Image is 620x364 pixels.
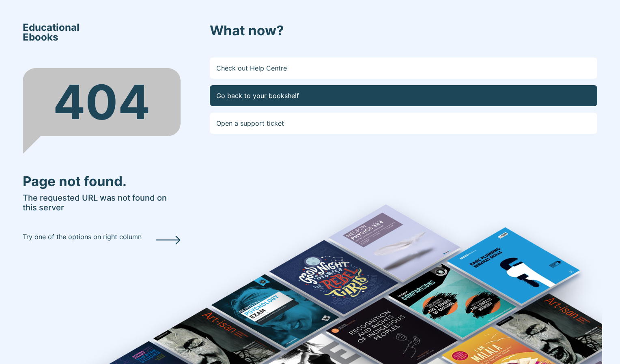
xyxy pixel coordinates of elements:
a: Go back to your bookshelf [210,85,597,106]
h3: What now? [210,23,597,39]
a: Check out Help Centre [210,58,597,79]
a: Open a support ticket [210,113,597,134]
span: Educational Ebooks [23,23,80,42]
h5: The requested URL was not found on this server [23,193,181,212]
h3: Page not found. [23,173,181,190]
p: Try one of the options on right column [23,232,142,242]
div: 404 [23,68,181,136]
